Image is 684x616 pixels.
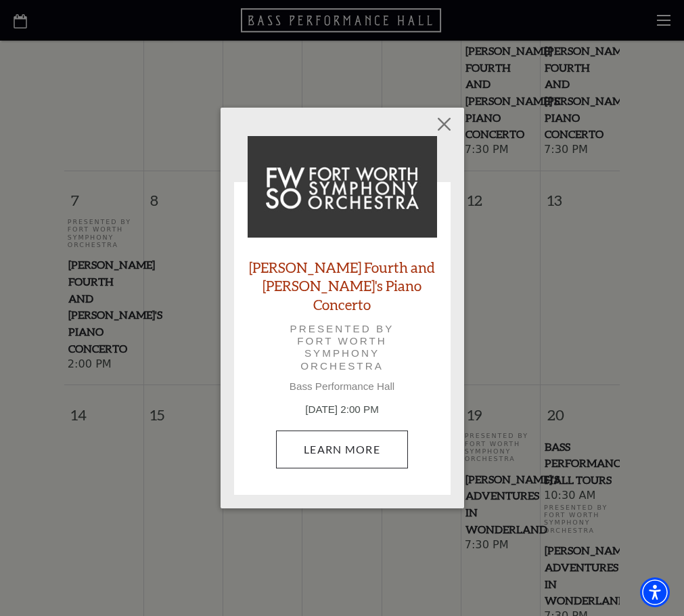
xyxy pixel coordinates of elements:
[248,258,437,313] a: [PERSON_NAME] Fourth and [PERSON_NAME]'s Piano Concerto
[248,136,437,238] img: Brahms Fourth and Grieg's Piano Concerto
[248,402,437,418] p: [DATE] 2:00 PM
[276,431,408,468] a: September 7, 2:00 PM Learn More
[431,111,457,137] button: Close
[640,577,670,607] div: Accessibility Menu
[267,323,418,372] p: Presented by Fort Worth Symphony Orchestra
[248,380,437,393] p: Bass Performance Hall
